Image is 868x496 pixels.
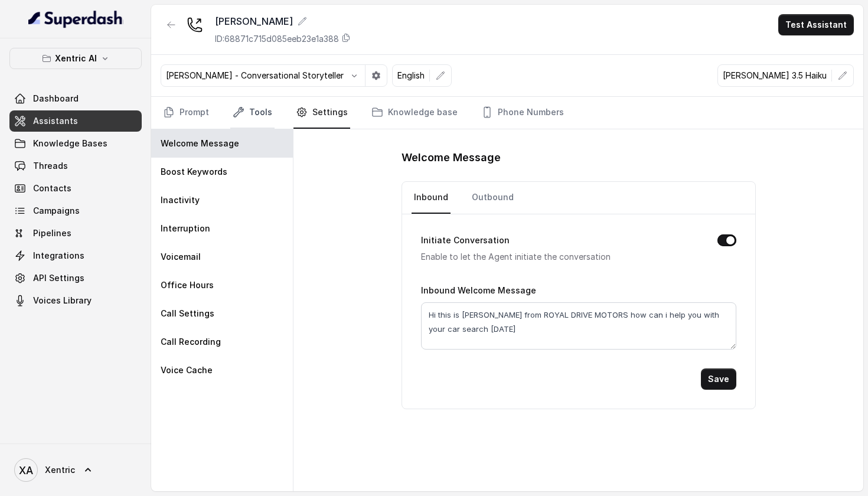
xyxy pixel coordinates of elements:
[33,115,78,127] span: Assistants
[412,182,451,214] a: Inbound
[161,336,221,348] p: Call Recording
[723,70,827,81] p: [PERSON_NAME] 3.5 Haiku
[9,133,142,154] a: Knowledge Bases
[33,205,80,217] span: Campaigns
[9,48,142,69] button: Xentric AI
[166,70,344,81] p: [PERSON_NAME] - Conversational Storyteller
[9,88,142,109] a: Dashboard
[421,285,536,295] label: Inbound Welcome Message
[479,97,566,129] a: Phone Numbers
[421,233,510,247] label: Initiate Conversation
[9,110,142,132] a: Assistants
[33,138,107,149] span: Knowledge Bases
[9,155,142,177] a: Threads
[701,368,736,390] button: Save
[402,148,756,167] h1: Welcome Message
[55,51,97,66] p: Xentric AI
[293,97,350,129] a: Settings
[9,200,142,221] a: Campaigns
[33,93,79,105] span: Dashboard
[161,364,213,376] p: Voice Cache
[9,290,142,311] a: Voices Library
[397,70,425,81] p: English
[9,453,142,487] a: Xentric
[215,14,351,28] div: [PERSON_NAME]
[33,295,92,306] span: Voices Library
[33,227,71,239] span: Pipelines
[412,182,746,214] nav: Tabs
[9,178,142,199] a: Contacts
[161,166,227,178] p: Boost Keywords
[161,138,239,149] p: Welcome Message
[421,302,736,350] textarea: Hi this is [PERSON_NAME] from ROYAL DRIVE MOTORS how can i help you with your car search [DATE]
[33,160,68,172] span: Threads
[161,223,210,234] p: Interruption
[469,182,516,214] a: Outbound
[45,464,75,476] span: Xentric
[161,97,211,129] a: Prompt
[778,14,854,35] button: Test Assistant
[28,9,123,28] img: light.svg
[230,97,275,129] a: Tools
[33,182,71,194] span: Contacts
[33,272,84,284] span: API Settings
[215,33,339,45] p: ID: 68871c715d085eeb23e1a388
[33,250,84,262] span: Integrations
[161,251,201,263] p: Voicemail
[161,308,214,319] p: Call Settings
[421,250,699,264] p: Enable to let the Agent initiate the conversation
[161,279,214,291] p: Office Hours
[161,97,854,129] nav: Tabs
[161,194,200,206] p: Inactivity
[9,223,142,244] a: Pipelines
[19,464,33,477] text: XA
[9,245,142,266] a: Integrations
[9,267,142,289] a: API Settings
[369,97,460,129] a: Knowledge base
